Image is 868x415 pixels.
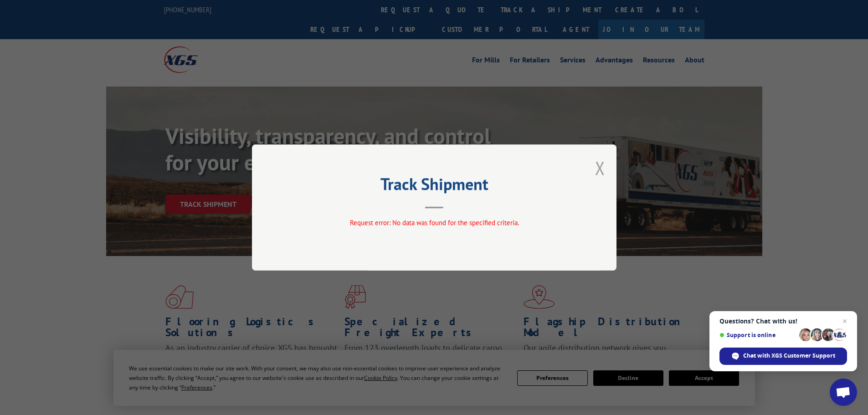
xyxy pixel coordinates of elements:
span: Chat with XGS Customer Support [719,348,847,365]
a: Open chat [830,379,857,406]
button: Close modal [595,156,605,180]
span: Request error: No data was found for the specified criteria. [349,218,519,227]
span: Chat with XGS Customer Support [743,352,835,360]
span: Questions? Chat with us! [719,318,847,325]
h2: Track Shipment [298,178,571,195]
span: Support is online [719,332,796,338]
